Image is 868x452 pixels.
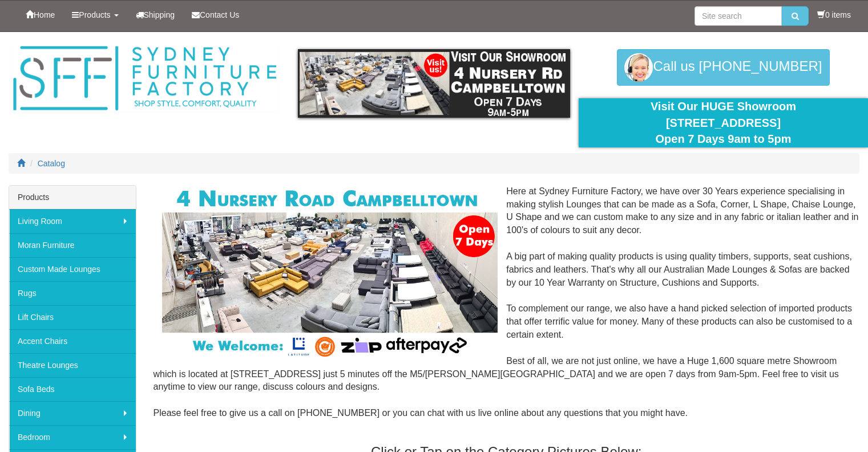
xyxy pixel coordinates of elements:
[9,425,136,449] a: Bedroom
[9,43,281,114] img: Sydney Furniture Factory
[162,185,498,360] img: Corner Modular Lounges
[587,98,859,147] div: Visit Our HUGE Showroom [STREET_ADDRESS] Open 7 Days 9am to 5pm
[63,1,127,29] a: Products
[817,9,851,21] li: 0 items
[127,1,184,29] a: Shipping
[183,1,248,29] a: Contact Us
[695,6,782,26] input: Site search
[144,10,175,19] span: Shipping
[9,233,136,257] a: Moran Furniture
[9,305,136,329] a: Lift Chairs
[79,10,110,19] span: Products
[9,329,136,353] a: Accent Chairs
[9,257,136,281] a: Custom Made Lounges
[17,1,63,29] a: Home
[9,401,136,425] a: Dining
[298,49,570,118] img: showroom.gif
[9,353,136,377] a: Theatre Lounges
[9,281,136,305] a: Rugs
[9,377,136,401] a: Sofa Beds
[200,10,239,19] span: Contact Us
[154,185,860,433] div: Here at Sydney Furniture Factory, we have over 30 Years experience specialising in making stylish...
[38,159,65,168] a: Catalog
[9,186,136,209] div: Products
[34,10,55,19] span: Home
[9,209,136,233] a: Living Room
